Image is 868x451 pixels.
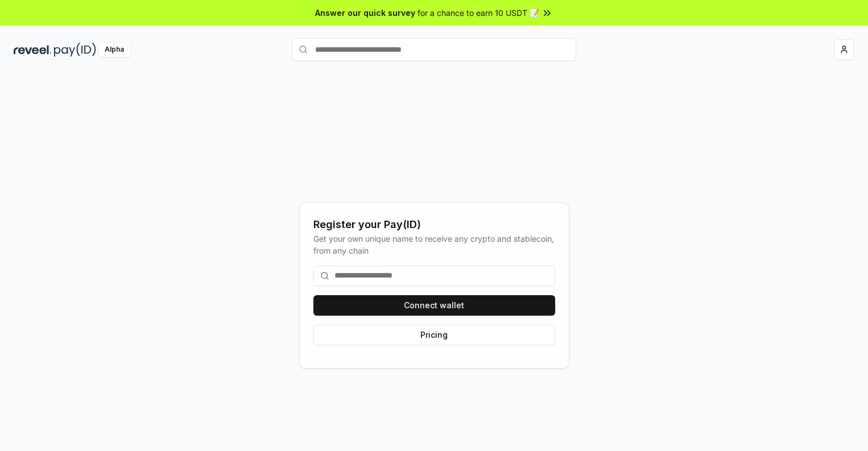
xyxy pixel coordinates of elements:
img: pay_id [54,43,96,57]
div: Get your own unique name to receive any crypto and stablecoin, from any chain [313,233,555,256]
button: Connect wallet [313,295,555,316]
span: Answer our quick survey [315,7,415,19]
div: Alpha [98,43,130,57]
img: reveel_dark [14,43,52,57]
div: Register your Pay(ID) [313,217,555,233]
span: for a chance to earn 10 USDT 📝 [418,7,539,19]
button: Pricing [313,325,555,345]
